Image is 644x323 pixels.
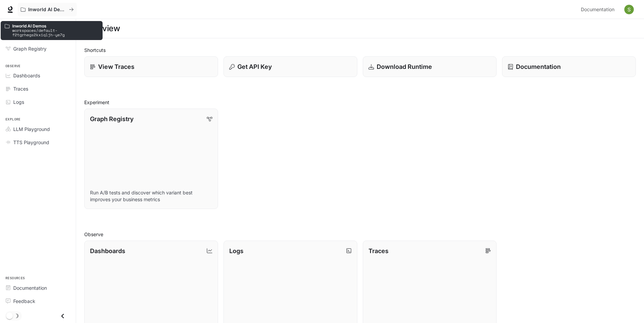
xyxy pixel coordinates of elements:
[3,282,73,294] a: Documentation
[13,139,49,146] span: TTS Playground
[578,3,620,16] a: Documentation
[55,309,70,323] button: Close drawer
[13,72,40,79] span: Dashboards
[13,85,28,92] span: Traces
[84,231,636,238] h2: Observe
[13,98,24,106] span: Logs
[223,56,357,77] button: Get API Key
[516,62,561,71] p: Documentation
[84,109,218,209] a: Graph RegistryRun A/B tests and discover which variant best improves your business metrics
[12,24,99,28] p: Inworld AI Demos
[502,56,636,77] a: Documentation
[3,136,73,148] a: TTS Playground
[90,189,212,203] p: Run A/B tests and discover which variant best improves your business metrics
[84,56,218,77] a: View Traces
[363,56,497,77] a: Download Runtime
[13,45,47,52] span: Graph Registry
[377,62,432,71] p: Download Runtime
[229,246,244,255] p: Logs
[3,43,73,55] a: Graph Registry
[13,126,50,133] span: LLM Playground
[90,246,125,255] p: Dashboards
[622,3,636,16] button: User avatar
[84,46,636,54] h2: Shortcuts
[3,123,73,135] a: LLM Playground
[98,62,135,71] p: View Traces
[6,312,13,319] span: Dark mode toggle
[84,99,636,106] h2: Experiment
[18,3,77,16] button: All workspaces
[13,284,47,291] span: Documentation
[3,70,73,81] a: Dashboards
[12,28,99,37] p: workspaces/default-f2tgrhegs2kxiqljh-ye7g
[28,7,66,13] p: Inworld AI Demos
[581,5,614,14] span: Documentation
[237,62,272,71] p: Get API Key
[3,295,73,307] a: Feedback
[3,83,73,95] a: Traces
[369,246,389,255] p: Traces
[624,5,634,14] img: User avatar
[3,96,73,108] a: Logs
[90,114,133,123] p: Graph Registry
[13,298,35,305] span: Feedback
